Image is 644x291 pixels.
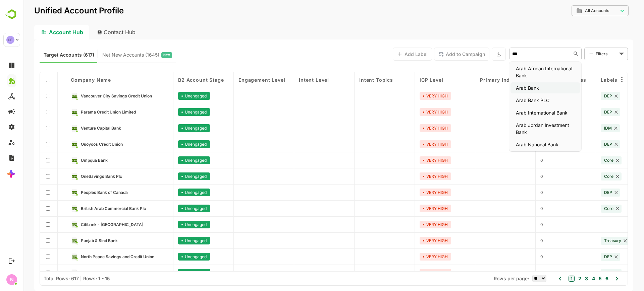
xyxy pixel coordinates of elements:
span: Primary Industry [457,77,500,83]
div: Filters [572,47,604,61]
div: Unengaged [155,108,186,116]
span: Umpqua Bank [57,158,84,163]
div: VERY HIGH [396,124,428,132]
div: Unengaged [155,140,186,148]
div: Newly surfaced ICP-fit accounts from Intent, Website, LinkedIn, and other engagement signals. [79,51,149,59]
div: DEP [577,108,597,116]
span: North Peace Savings and Credit Union [57,254,131,259]
span: ICP Level [396,77,420,83]
div: Unengaged [155,156,186,164]
div: VERY HIGH [396,172,428,180]
div: Treasury [577,237,606,245]
span: DEP [581,93,589,98]
div: Core [577,172,598,180]
div: VERY HIGH [396,205,428,212]
div: Filters [572,50,594,57]
div: Unengaged [155,172,186,180]
span: All Accounts [561,8,586,13]
span: 0 [517,270,520,275]
div: Unengaged [155,205,186,212]
span: 0 [517,174,520,179]
div: IDM [577,124,596,132]
span: 0 [517,254,520,259]
button: 2 [553,275,558,282]
span: OneSavings Bank Plc [57,174,99,179]
li: Arab African International Bank [487,63,556,81]
span: Punjab & Sind Bank [57,238,94,243]
span: Rows per page: [470,276,505,281]
span: B2 Account Stage [155,77,200,83]
div: VERY HIGH [396,92,428,100]
img: BambooboxLogoMark.f1c84d78b4c51b1a7b5f700c9845e183.svg [3,8,20,21]
span: Net New Accounts ( 1645 ) [79,51,136,59]
span: 0 [517,238,520,243]
div: Unengaged [155,253,186,261]
span: Treasury [581,238,598,243]
div: Core [577,205,598,213]
div: All Accounts [548,4,605,17]
div: Core [577,156,598,164]
div: Unengaged [155,237,186,244]
div: DEP [577,92,597,100]
div: Unengaged [155,269,186,277]
span: DEP [581,254,589,259]
div: VERY HIGH [396,237,428,244]
button: 6 [580,275,585,282]
div: DEP [577,140,597,148]
div: Unengaged [155,221,186,228]
span: Vancouver City Savings Credit Union [57,93,128,98]
span: DEP [581,190,589,195]
div: Total Rows: 617 | Rows: 1 - 15 [20,276,86,281]
div: LE [6,36,14,44]
div: Unengaged [155,92,186,100]
button: 3 [560,275,565,282]
span: DEP [581,110,589,115]
button: 5 [574,275,578,282]
span: DEP [581,142,589,147]
div: Unengaged [155,124,186,132]
div: VERY HIGH [396,189,428,196]
span: Osoyoos Credit Union [57,142,99,147]
div: VERY HIGH [396,156,428,164]
span: Labels [577,77,594,83]
li: Arab Jordan Investment Bank [487,120,556,138]
div: VERY HIGH [396,253,428,261]
span: Parama Credit Union Limited [57,110,112,115]
button: 1 [545,276,551,282]
button: Export the selected data as CSV [468,48,482,61]
span: Axos Bank [57,270,78,275]
span: Core [581,270,590,275]
p: Unified Account Profile [11,7,100,15]
span: 0 [517,206,520,211]
div: Unengaged [155,189,186,196]
div: VERY HIGH [396,140,428,148]
button: Add to Campaign [411,48,466,61]
span: Company name [47,77,88,83]
span: New [140,51,147,59]
span: Peoples Bank of Canada [57,190,104,195]
div: VERY HIGH [396,108,428,116]
div: VERY HIGH [396,269,428,277]
span: 0 [517,158,520,163]
div: DEP [577,253,597,261]
button: 4 [567,275,572,282]
div: N [6,274,17,285]
div: DEP [577,189,597,197]
div: VERY HIGH [396,221,428,228]
li: Arab International Bank [487,107,556,118]
button: Logout [7,256,16,265]
div: Core [577,269,598,277]
li: Arab National Bank [487,139,556,150]
button: Add Label [369,48,409,61]
div: Account Hub [11,25,66,40]
span: Core [581,174,590,179]
span: 0 [517,190,520,195]
span: 0 [517,222,520,227]
span: Citibank - UK [57,222,120,227]
span: Engagement Level [215,77,262,83]
span: Core [581,206,590,211]
div: All Accounts [553,8,594,14]
div: Contact Hub [68,25,118,40]
span: IDM [581,126,588,131]
span: Intent Topics [336,77,370,83]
